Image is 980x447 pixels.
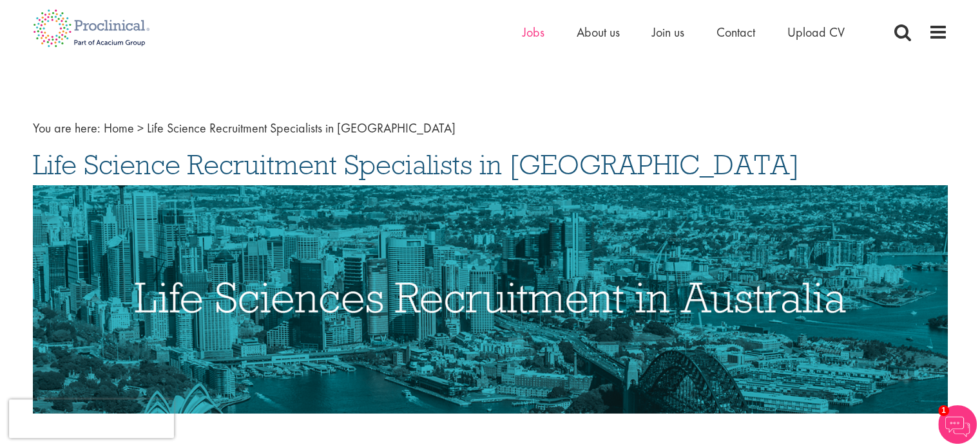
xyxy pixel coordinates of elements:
[33,120,101,136] span: You are here:
[9,399,174,438] iframe: reCAPTCHA
[137,120,144,136] span: >
[33,147,800,182] span: Life Science Recruitment Specialists in [GEOGRAPHIC_DATA]
[33,185,948,414] img: Life Sciences Recruitment in Australia
[716,24,755,41] a: Contact
[652,24,684,41] a: Join us
[147,120,456,136] span: Life Science Recruitment Specialists in [GEOGRAPHIC_DATA]
[938,405,977,444] img: Chatbot
[104,120,134,136] a: breadcrumb link
[787,24,845,41] a: Upload CV
[938,405,949,416] span: 1
[523,24,544,41] a: Jobs
[577,24,620,41] a: About us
